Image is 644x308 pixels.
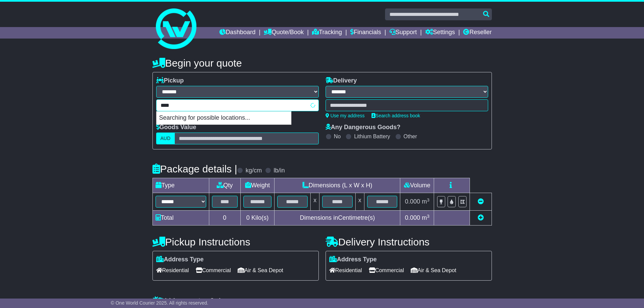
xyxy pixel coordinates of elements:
td: Dimensions in Centimetre(s) [275,211,400,226]
label: Other [404,133,417,140]
a: Reseller [463,27,492,39]
label: kg/cm [245,167,262,174]
span: 0.000 [405,214,420,221]
label: Address Type [156,256,204,263]
a: Remove this item [478,198,484,205]
span: m [422,214,430,221]
p: Searching for possible locations... [157,112,291,124]
td: x [355,193,364,211]
label: Address Type [329,256,377,263]
span: Residential [329,265,362,276]
a: Search address book [372,113,420,118]
span: © One World Courier 2025. All rights reserved. [111,300,209,306]
a: Use my address [326,113,365,118]
h4: Warranty & Insurance [152,296,492,307]
span: 0 [246,214,249,221]
a: Tracking [312,27,342,39]
td: Dimensions (L x W x H) [275,178,400,193]
label: lb/in [273,167,285,174]
td: 0 [209,211,240,226]
h4: Pickup Instructions [152,236,319,247]
td: Type [152,178,209,193]
label: Pickup [156,77,184,85]
span: m [422,198,430,205]
h4: Begin your quote [152,57,492,69]
td: Kilo(s) [240,211,275,226]
a: Add new item [478,214,484,221]
td: x [311,193,319,211]
span: Commercial [369,265,404,276]
h4: Delivery Instructions [326,236,492,247]
label: Delivery [326,77,357,85]
sup: 3 [427,214,430,219]
a: Dashboard [219,27,256,39]
label: Goods Value [156,124,196,131]
td: Volume [400,178,434,193]
span: Residential [156,265,189,276]
a: Financials [350,27,381,39]
typeahead: Please provide city [156,99,319,111]
span: Air & Sea Depot [411,265,456,276]
a: Quote/Book [264,27,304,39]
span: 0.000 [405,198,420,205]
sup: 3 [427,197,430,203]
h4: Package details | [152,163,237,174]
td: Weight [240,178,275,193]
span: Commercial [196,265,231,276]
a: Support [389,27,417,39]
label: Lithium Battery [354,133,390,140]
label: AUD [156,133,175,144]
span: Air & Sea Depot [238,265,283,276]
td: Qty [209,178,240,193]
label: Any Dangerous Goods? [326,124,401,131]
a: Settings [425,27,455,39]
label: No [334,133,341,140]
td: Total [152,211,209,226]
